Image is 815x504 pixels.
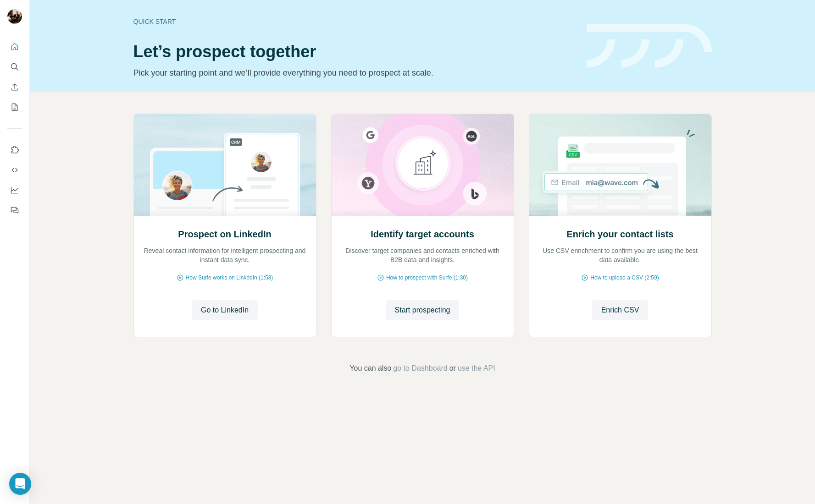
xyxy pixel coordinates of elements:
button: go to Dashboard [393,363,447,374]
span: How to upload a CSV (2:59) [590,274,659,282]
span: Go to LinkedIn [201,305,249,316]
button: Quick start [7,38,22,55]
span: How Surfe works on LinkedIn (1:58) [186,274,273,282]
p: Reveal contact information for intelligent prospecting and instant data sync. [143,246,307,264]
p: Discover target companies and contacts enriched with B2B data and insights. [341,246,505,264]
span: Enrich CSV [601,305,639,316]
h2: Enrich your contact lists [566,228,673,241]
h1: Let’s prospect together [133,43,576,61]
button: Go to LinkedIn [192,300,258,320]
p: Pick your starting point and we’ll provide everything you need to prospect at scale. [133,66,576,79]
h2: Identify target accounts [371,228,474,241]
p: Use CSV enrichment to confirm you are using the best data available. [538,246,702,264]
button: Use Surfe API [7,162,22,178]
img: Identify target accounts [331,114,514,216]
img: banner [587,24,712,68]
h2: Prospect on LinkedIn [178,228,271,241]
button: Enrich CSV [7,79,22,95]
button: Use Surfe on LinkedIn [7,142,22,158]
button: Search [7,59,22,75]
div: Quick start [133,17,576,26]
img: Avatar [7,9,22,24]
span: How to prospect with Surfe (1:30) [386,274,468,282]
span: Start prospecting [395,305,450,316]
button: My lists [7,99,22,115]
span: or [449,363,456,374]
button: Feedback [7,202,22,219]
button: Enrich CSV [592,300,649,320]
button: Dashboard [7,182,22,198]
button: use the API [458,363,495,374]
button: Start prospecting [386,300,460,320]
span: You can also [349,363,391,374]
img: Enrich your contact lists [529,114,712,216]
img: Prospect on LinkedIn [133,114,316,216]
div: Open Intercom Messenger [9,473,31,495]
